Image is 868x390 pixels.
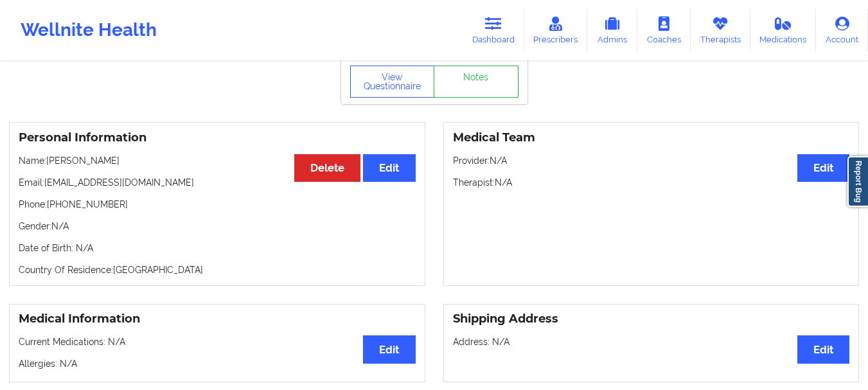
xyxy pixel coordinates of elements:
[453,312,850,326] h3: Shipping Address
[797,335,849,363] button: Edit
[637,9,691,51] a: Coaches
[19,242,416,254] p: Date of Birth: N/A
[750,9,817,51] a: Medications
[797,154,849,182] button: Edit
[19,130,416,145] h3: Personal Information
[453,176,850,189] p: Therapist: N/A
[19,198,416,211] p: Phone: [PHONE_NUMBER]
[350,66,435,98] button: View Questionnaire
[587,9,637,51] a: Admins
[524,9,588,51] a: Prescribers
[816,9,868,51] a: Account
[453,130,850,145] h3: Medical Team
[363,154,415,182] button: Edit
[19,335,416,348] p: Current Medications: N/A
[363,335,415,363] button: Edit
[463,9,524,51] a: Dashboard
[19,263,416,276] p: Country Of Residence: [GEOGRAPHIC_DATA]
[19,220,416,233] p: Gender: N/A
[453,154,850,167] p: Provider: N/A
[19,357,416,370] p: Allergies: N/A
[434,66,518,98] a: Notes
[19,176,416,189] p: Email: [EMAIL_ADDRESS][DOMAIN_NAME]
[19,154,416,167] p: Name: [PERSON_NAME]
[691,9,750,51] a: Therapists
[453,335,850,348] p: Address: N/A
[847,156,868,207] a: Report Bug
[294,154,360,182] button: Delete
[19,312,416,326] h3: Medical Information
